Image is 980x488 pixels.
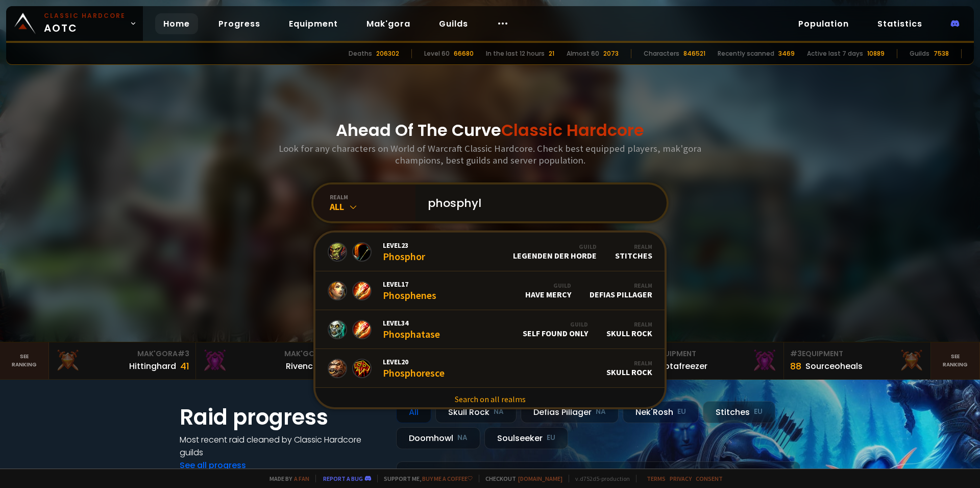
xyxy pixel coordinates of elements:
[784,342,931,379] a: #3Equipment88Sourceoheals
[569,475,630,482] span: v. d752d5 - production
[180,359,189,373] div: 41
[658,360,707,373] div: Notafreezer
[358,13,419,34] a: Mak'gora
[486,49,545,58] div: In the last 12 hours
[513,243,597,250] div: Guild
[396,427,480,449] div: Doomhowl
[155,13,198,34] a: Home
[383,280,436,301] div: Phosphenes
[286,360,318,373] div: Rivench
[606,320,652,328] div: Realm
[422,184,654,221] input: Search a character...
[44,11,126,36] span: AOTC
[615,243,652,250] div: Realm
[523,320,588,328] div: Guild
[383,241,425,263] div: Phosphor
[315,271,665,310] a: Level17PhosphenesGuildHave MercyRealmDefias Pillager
[521,401,619,423] div: Defias Pillager
[494,407,504,417] small: NA
[315,388,665,410] a: Search on all realms
[178,348,189,359] span: # 3
[644,49,679,58] div: Characters
[615,243,652,261] div: Stitches
[396,401,431,423] div: All
[315,233,665,271] a: Level23PhosphorGuildLegenden der HordeRealmStitches
[525,282,571,299] div: Have Mercy
[435,401,517,423] div: Skull Rock
[349,49,372,58] div: Deaths
[275,143,705,166] h3: Look for any characters on World of Warcraft Classic Hardcore. Check best equipped players, mak'g...
[603,49,619,58] div: 2073
[567,49,599,58] div: Almost 60
[867,49,885,58] div: 10889
[513,243,597,261] div: Legenden der Horde
[294,475,309,482] a: a fan
[606,320,652,338] div: Skull Rock
[336,118,644,143] h1: Ahead Of The Curve
[210,13,268,34] a: Progress
[55,348,189,359] div: Mak'Gora
[422,475,473,482] a: Buy me a coffee
[596,407,606,417] small: NA
[590,282,652,299] div: Defias Pillager
[790,348,924,359] div: Equipment
[623,401,699,423] div: Nek'Rosh
[523,320,588,338] div: Self Found Only
[202,348,336,359] div: Mak'Gora
[323,475,363,482] a: Report a bug
[518,475,562,482] a: [DOMAIN_NAME]
[330,201,415,213] div: All
[807,49,863,58] div: Active last 7 days
[49,342,196,379] a: Mak'Gora#3Hittinghard41
[330,193,415,201] div: realm
[383,241,425,250] span: Level 23
[383,280,436,289] span: Level 17
[180,433,384,459] h4: Most recent raid cleaned by Classic Hardcore guilds
[778,49,795,58] div: 3469
[196,342,343,379] a: Mak'Gora#2Rivench100
[377,475,473,482] span: Support me,
[703,401,775,423] div: Stitches
[180,401,384,433] h1: Raid progress
[647,475,666,482] a: Terms
[263,475,309,482] span: Made by
[677,407,686,417] small: EU
[606,359,652,367] div: Realm
[383,318,440,328] span: Level 34
[643,348,777,359] div: Equipment
[718,49,774,58] div: Recently scanned
[683,49,705,58] div: 846521
[525,282,571,289] div: Guild
[315,349,665,388] a: Level20PhosphoresceRealmSkull Rock
[790,359,801,373] div: 88
[754,407,763,417] small: EU
[424,49,450,58] div: Level 60
[281,13,346,34] a: Equipment
[180,459,246,471] a: See all progress
[637,342,784,379] a: #2Equipment88Notafreezer
[484,427,568,449] div: Soulseeker
[934,49,949,58] div: 7538
[6,6,143,41] a: Classic HardcoreAOTC
[501,119,644,142] span: Classic Hardcore
[431,13,476,34] a: Guilds
[869,13,930,34] a: Statistics
[549,49,554,58] div: 21
[383,318,440,340] div: Phosphatase
[805,360,863,373] div: Sourceoheals
[383,357,445,379] div: Phosphoresce
[315,310,665,349] a: Level34PhosphataseGuildSelf Found OnlyRealmSkull Rock
[931,342,980,379] a: Seeranking
[479,475,562,482] span: Checkout
[454,49,474,58] div: 66680
[696,475,723,482] a: Consent
[910,49,929,58] div: Guilds
[590,282,652,289] div: Realm
[383,357,445,366] span: Level 20
[670,475,692,482] a: Privacy
[790,13,857,34] a: Population
[790,348,802,359] span: # 3
[457,433,468,443] small: NA
[606,359,652,377] div: Skull Rock
[44,11,126,20] small: Classic Hardcore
